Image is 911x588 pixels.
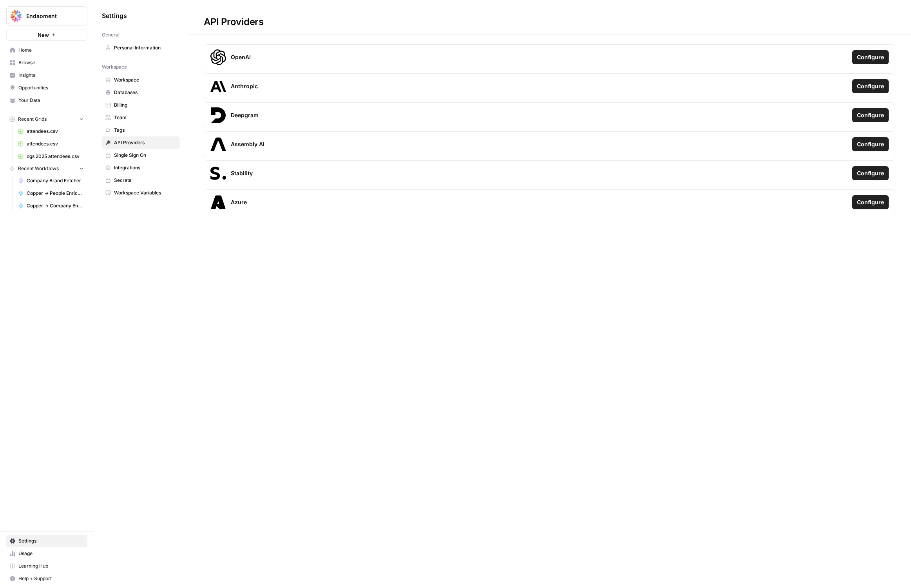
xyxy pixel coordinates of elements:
span: Billing [114,102,176,109]
button: Configure [852,166,889,180]
a: Copper -> Company Enricher [14,200,87,212]
span: Databases [114,89,176,96]
a: Tags [102,124,180,136]
a: Personal Information [102,42,180,54]
img: Endaoment Logo [9,9,23,23]
span: Secrets [114,177,176,184]
button: Configure [852,108,889,122]
span: dgs 2025 attendees.csv [27,153,84,160]
span: Anthropic [231,82,258,90]
span: Settings [102,11,127,20]
span: Browse [18,59,84,66]
span: Workspace [102,64,127,71]
a: Workspace [102,74,180,86]
a: Opportunities [6,82,87,94]
span: Help + Support [18,575,84,582]
span: Azure [231,198,247,206]
span: Learning Hub [18,563,84,570]
a: dgs 2025 attendees.csv [14,150,87,163]
span: Team [114,114,176,121]
span: API Providers [114,139,176,146]
span: Deepgram [231,111,259,119]
span: Recent Workflows [18,165,59,172]
span: Single Sign On [114,152,176,159]
a: Billing [102,99,180,111]
span: Assembly AI [231,140,264,148]
span: Integrations [114,164,176,171]
a: Team [102,111,180,124]
a: Databases [102,86,180,99]
button: New [6,29,87,41]
span: Recent Grids [18,116,47,123]
button: Help + Support [6,572,87,585]
span: Your Data [18,97,84,104]
a: Secrets [102,174,180,187]
span: Opportunities [18,84,84,91]
span: Home [18,47,84,54]
a: attendees.csv [14,138,87,150]
a: Insights [6,69,87,82]
a: API Providers [102,136,180,149]
span: Stability [231,169,253,177]
a: Learning Hub [6,560,87,572]
span: New [38,31,49,39]
a: Your Data [6,94,87,107]
span: Endaoment [26,12,74,20]
span: Configure [857,169,884,177]
span: Workspace [114,76,176,83]
span: attendees.csv [27,140,84,147]
span: Copper -> People Enricher [27,190,84,197]
a: attendees.csv [14,125,87,138]
span: Tags [114,127,176,134]
button: Configure [852,195,889,209]
span: Copper -> Company Enricher [27,202,84,209]
button: Configure [852,137,889,151]
span: Workspace Variables [114,189,176,196]
button: Configure [852,50,889,64]
span: Configure [857,53,884,61]
a: Browse [6,56,87,69]
span: Usage [18,550,84,557]
button: Configure [852,79,889,93]
span: attendees.csv [27,128,84,135]
span: General [102,31,120,38]
span: Configure [857,82,884,90]
a: Copper -> People Enricher [14,187,87,200]
span: Configure [857,198,884,206]
span: Company Brand Fetcher [27,177,84,184]
a: Home [6,44,87,56]
button: Recent Grids [6,113,87,125]
button: Recent Workflows [6,163,87,174]
span: Personal Information [114,44,176,51]
span: Settings [18,537,84,544]
span: OpenAI [231,53,251,61]
span: Configure [857,140,884,148]
div: API Providers [188,16,279,28]
a: Single Sign On [102,149,180,162]
a: Workspace Variables [102,187,180,199]
button: Workspace: Endaoment [6,6,87,26]
span: Configure [857,111,884,119]
a: Settings [6,535,87,547]
span: Insights [18,72,84,79]
a: Company Brand Fetcher [14,174,87,187]
a: Usage [6,547,87,560]
a: Integrations [102,162,180,174]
